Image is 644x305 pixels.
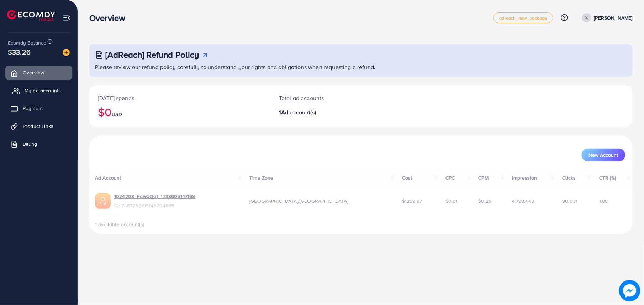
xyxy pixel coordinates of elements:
[500,16,547,20] span: adreach_new_package
[23,105,43,112] span: Payment
[5,83,72,98] a: My ad accounts
[23,123,53,130] span: Product Links
[112,111,122,118] span: USD
[281,108,316,116] span: Ad account(s)
[279,109,398,116] h2: 1
[105,50,199,60] h3: [AdReach] Refund Policy
[5,66,72,80] a: Overview
[5,101,72,115] a: Payment
[23,69,44,76] span: Overview
[279,94,398,102] p: Total ad accounts
[63,49,70,56] img: image
[619,280,640,301] img: image
[582,149,625,161] button: New Account
[8,47,31,57] span: $33.26
[594,14,633,22] p: [PERSON_NAME]
[98,105,262,119] h2: $0
[5,119,72,133] a: Product Links
[579,13,633,22] a: [PERSON_NAME]
[23,140,37,148] span: Billing
[25,87,61,94] span: My ad accounts
[98,94,262,102] p: [DATE] spends
[589,152,618,157] span: New Account
[89,13,131,23] h3: Overview
[7,10,55,21] img: logo
[63,14,71,22] img: menu
[5,137,72,151] a: Billing
[493,12,553,23] a: adreach_new_package
[95,63,628,71] p: Please review our refund policy carefully to understand your rights and obligations when requesti...
[8,39,46,46] span: Ecomdy Balance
